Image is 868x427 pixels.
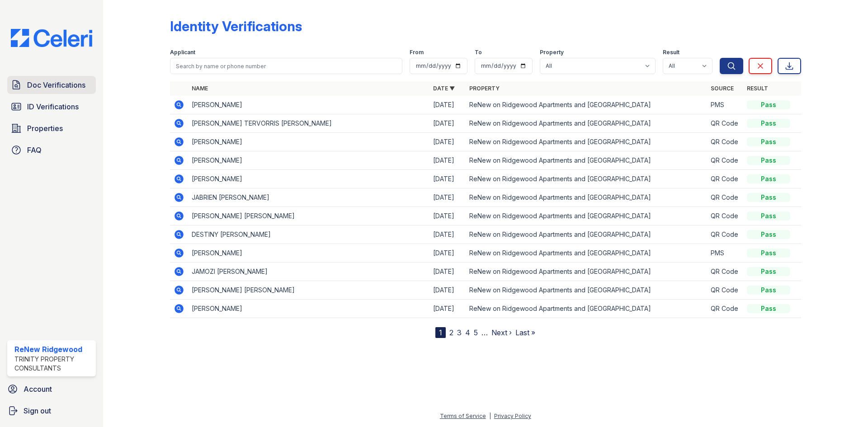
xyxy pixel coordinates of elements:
div: Pass [747,119,790,128]
td: [DATE] [429,114,466,133]
td: ReNew on Ridgewood Apartments and [GEOGRAPHIC_DATA] [466,114,707,133]
td: QR Code [707,225,743,244]
div: Pass [747,230,790,239]
label: Applicant [170,49,195,56]
span: Properties [27,123,63,134]
td: ReNew on Ridgewood Apartments and [GEOGRAPHIC_DATA] [466,151,707,170]
div: Pass [747,304,790,313]
td: ReNew on Ridgewood Apartments and [GEOGRAPHIC_DATA] [466,170,707,188]
span: Sign out [24,405,51,416]
div: ReNew Ridgewood [14,344,92,355]
td: [PERSON_NAME] [188,133,429,151]
td: ReNew on Ridgewood Apartments and [GEOGRAPHIC_DATA] [466,225,707,244]
label: To [475,49,482,56]
a: Property [469,85,500,92]
td: [PERSON_NAME] [188,151,429,170]
div: Pass [747,249,790,258]
a: Privacy Policy [494,413,531,419]
div: Pass [747,286,790,295]
td: ReNew on Ridgewood Apartments and [GEOGRAPHIC_DATA] [466,263,707,281]
td: QR Code [707,170,743,188]
a: Name [192,85,208,92]
span: ID Verifications [27,101,79,112]
a: Result [747,85,768,92]
img: CE_Logo_Blue-a8612792a0a2168367f1c8372b55b34899dd931a85d93a1a3d3e32e68fde9ad4.png [4,29,99,47]
td: [DATE] [429,151,466,170]
a: Terms of Service [440,413,486,419]
input: Search by name or phone number [170,58,402,74]
td: JAMOZI [PERSON_NAME] [188,263,429,281]
td: ReNew on Ridgewood Apartments and [GEOGRAPHIC_DATA] [466,133,707,151]
a: 3 [457,328,462,337]
div: Pass [747,100,790,109]
td: [DATE] [429,225,466,244]
div: Pass [747,211,790,221]
a: Properties [7,119,96,137]
td: ReNew on Ridgewood Apartments and [GEOGRAPHIC_DATA] [466,244,707,263]
td: QR Code [707,207,743,225]
label: From [410,49,424,56]
td: QR Code [707,114,743,133]
div: Identity Verifications [170,18,302,34]
td: QR Code [707,263,743,281]
a: Account [4,380,99,398]
td: [DATE] [429,263,466,281]
a: FAQ [7,141,96,159]
td: QR Code [707,188,743,207]
a: Next › [491,328,512,337]
td: ReNew on Ridgewood Apartments and [GEOGRAPHIC_DATA] [466,188,707,207]
td: [PERSON_NAME] [188,170,429,188]
a: 5 [474,328,478,337]
td: [PERSON_NAME] TERVORRIS [PERSON_NAME] [188,114,429,133]
label: Result [663,49,679,56]
div: | [489,413,491,419]
td: [DATE] [429,281,466,300]
div: Pass [747,193,790,202]
td: [DATE] [429,96,466,114]
td: PMS [707,96,743,114]
a: Source [711,85,734,92]
span: … [481,327,488,338]
td: [DATE] [429,300,466,318]
div: Pass [747,137,790,146]
td: [DATE] [429,188,466,207]
label: Property [540,49,564,56]
div: Trinity Property Consultants [14,355,92,373]
td: [DATE] [429,207,466,225]
td: JABRIEN [PERSON_NAME] [188,188,429,207]
td: [PERSON_NAME] [PERSON_NAME] [188,207,429,225]
td: ReNew on Ridgewood Apartments and [GEOGRAPHIC_DATA] [466,96,707,114]
td: DESTINY [PERSON_NAME] [188,225,429,244]
td: QR Code [707,300,743,318]
div: Pass [747,174,790,183]
td: ReNew on Ridgewood Apartments and [GEOGRAPHIC_DATA] [466,207,707,225]
span: FAQ [27,145,42,155]
td: [DATE] [429,170,466,188]
span: Account [24,384,52,394]
td: QR Code [707,133,743,151]
a: Last » [515,328,535,337]
td: [PERSON_NAME] [188,300,429,318]
td: [PERSON_NAME] [188,96,429,114]
td: [DATE] [429,133,466,151]
div: Pass [747,267,790,276]
td: PMS [707,244,743,263]
td: [DATE] [429,244,466,263]
a: Date ▼ [433,85,455,92]
a: ID Verifications [7,98,96,116]
a: 4 [465,328,470,337]
td: ReNew on Ridgewood Apartments and [GEOGRAPHIC_DATA] [466,281,707,300]
span: Doc Verifications [27,80,85,90]
a: Sign out [4,402,99,420]
div: Pass [747,156,790,165]
td: [PERSON_NAME] [188,244,429,263]
td: ReNew on Ridgewood Apartments and [GEOGRAPHIC_DATA] [466,300,707,318]
td: QR Code [707,281,743,300]
td: QR Code [707,151,743,170]
div: 1 [435,327,446,338]
td: [PERSON_NAME] [PERSON_NAME] [188,281,429,300]
a: Doc Verifications [7,76,96,94]
a: 2 [449,328,453,337]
